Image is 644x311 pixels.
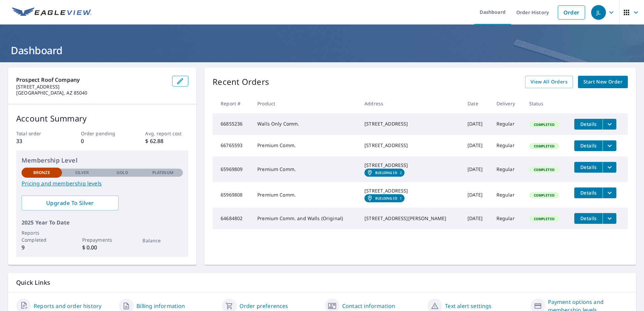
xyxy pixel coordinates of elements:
p: Reports Completed [22,229,62,243]
a: Reports and order history [34,302,101,310]
th: Product [252,94,359,113]
p: 33 [16,137,59,145]
p: Membership Level [22,156,183,165]
div: [STREET_ADDRESS][PERSON_NAME] [364,215,457,222]
td: Regular [491,208,524,229]
button: filesDropdownBtn-66855236 [603,119,616,130]
span: Start New Order [583,78,622,86]
td: [DATE] [462,135,491,157]
td: Regular [491,157,524,182]
th: Date [462,94,491,113]
span: Upgrade To Silver [27,199,113,207]
span: Details [578,164,599,170]
p: Avg. report cost [145,130,188,137]
p: Gold [117,170,128,176]
p: Total order [16,130,59,137]
p: Quick Links [16,278,628,287]
a: Billing information [136,302,185,310]
p: $ 62.88 [145,137,188,145]
span: Completed [530,167,558,172]
span: Completed [530,216,558,221]
p: 9 [22,243,62,251]
td: Walls Only Comm. [252,113,359,135]
p: 2025 Year To Date [22,218,183,227]
button: filesDropdownBtn-66765593 [603,140,616,151]
a: Pricing and membership levels [22,179,183,187]
p: Platinum [152,170,173,176]
p: Order pending [81,130,124,137]
td: Premium Comm. [252,135,359,157]
p: [STREET_ADDRESS] [16,84,167,90]
a: Building ID2 [364,169,405,177]
td: 65969809 [213,157,252,182]
div: [STREET_ADDRESS] [364,187,457,194]
span: Completed [530,144,558,148]
td: [DATE] [462,113,491,135]
h1: Dashboard [8,43,636,57]
div: JL [591,5,606,20]
p: $ 0.00 [82,243,123,251]
a: Order [558,5,585,20]
div: [STREET_ADDRESS] [364,142,457,149]
td: [DATE] [462,182,491,208]
a: Start New Order [578,76,628,88]
th: Address [359,94,462,113]
div: [STREET_ADDRESS] [364,162,457,169]
td: 66765593 [213,135,252,157]
span: Details [578,142,599,149]
td: [DATE] [462,157,491,182]
div: [STREET_ADDRESS] [364,120,457,127]
a: Text alert settings [445,302,491,310]
button: detailsBtn-64684802 [574,213,603,224]
button: detailsBtn-65969809 [574,162,603,173]
td: Premium Comm. [252,182,359,208]
p: [GEOGRAPHIC_DATA], AZ 85040 [16,90,167,96]
td: 64684802 [213,208,252,229]
p: Prepayments [82,236,123,243]
a: Building ID1 [364,194,405,202]
button: filesDropdownBtn-64684802 [603,213,616,224]
button: detailsBtn-66855236 [574,119,603,130]
td: Regular [491,182,524,208]
th: Delivery [491,94,524,113]
p: Bronze [33,170,50,176]
button: filesDropdownBtn-65969809 [603,162,616,173]
th: Report # [213,94,252,113]
button: filesDropdownBtn-65969808 [603,187,616,198]
td: 65969808 [213,182,252,208]
em: Building ID [375,196,397,200]
p: Balance [142,237,183,244]
p: Recent Orders [213,76,269,88]
p: 0 [81,137,124,145]
em: Building ID [375,171,397,175]
button: detailsBtn-65969808 [574,187,603,198]
th: Status [524,94,569,113]
td: Regular [491,113,524,135]
a: View All Orders [525,76,573,88]
span: Completed [530,193,558,198]
td: [DATE] [462,208,491,229]
span: Details [578,215,599,221]
td: Regular [491,135,524,157]
p: Silver [75,170,89,176]
a: Contact information [342,302,395,310]
a: Upgrade To Silver [22,196,119,210]
img: EV Logo [12,7,92,18]
span: Details [578,121,599,127]
span: Details [578,189,599,196]
span: View All Orders [530,78,568,86]
p: Prospect Roof Company [16,76,167,84]
button: detailsBtn-66765593 [574,140,603,151]
td: Premium Comm. [252,157,359,182]
td: Premium Comm. and Walls (Original) [252,208,359,229]
p: Account Summary [16,112,188,125]
span: Completed [530,122,558,127]
a: Order preferences [239,302,288,310]
td: 66855236 [213,113,252,135]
